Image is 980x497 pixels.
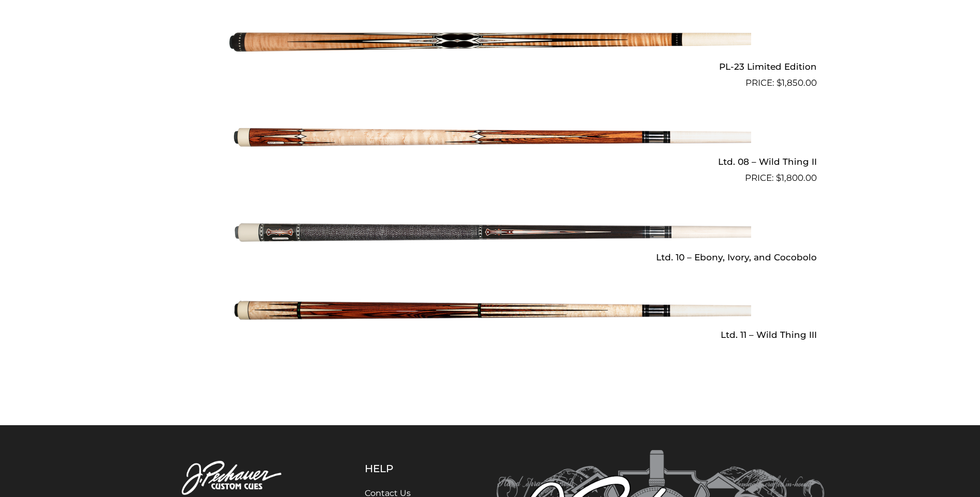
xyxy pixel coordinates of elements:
a: Ltd. 08 – Wild Thing II $1,800.00 [164,94,817,185]
span: $ [776,173,781,183]
img: Ltd. 08 - Wild Thing II [229,94,751,181]
bdi: 1,800.00 [776,173,817,183]
a: Ltd. 10 – Ebony, Ivory, and Cocobolo [164,189,817,267]
h2: PL-23 Limited Edition [164,57,817,76]
img: Ltd. 11 - Wild Thing III [229,267,751,354]
img: Ltd. 10 - Ebony, Ivory, and Cocobolo [229,189,751,276]
a: Ltd. 11 – Wild Thing III [164,267,817,345]
bdi: 1,850.00 [776,77,817,88]
h2: Ltd. 11 – Wild Thing III [164,325,817,345]
span: $ [776,77,782,88]
h2: Ltd. 08 – Wild Thing II [164,152,817,172]
h5: Help [365,462,445,475]
h2: Ltd. 10 – Ebony, Ivory, and Cocobolo [164,247,817,267]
